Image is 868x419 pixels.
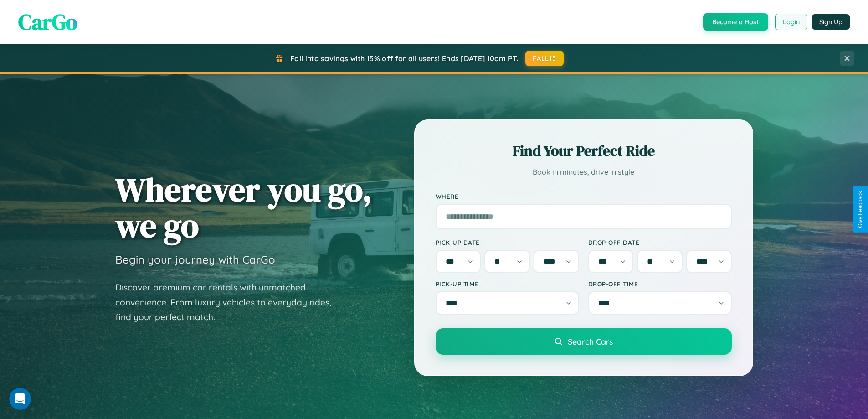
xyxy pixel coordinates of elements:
label: Pick-up Date [436,238,579,246]
h2: Find Your Perfect Ride [436,141,732,161]
span: Fall into savings with 15% off for all users! Ends [DATE] 10am PT. [290,54,519,63]
button: FALL15 [525,51,564,66]
button: Search Cars [436,328,732,355]
span: CarGo [18,7,77,37]
span: Search Cars [568,336,613,347]
iframe: Intercom live chat [9,388,31,410]
p: Discover premium car rentals with unmatched convenience. From luxury vehicles to everyday rides, ... [115,280,343,325]
div: Give Feedback [857,191,863,228]
button: Sign Up [812,14,850,30]
button: Become a Host [703,13,768,31]
label: Where [436,192,732,200]
h3: Begin your journey with CarGo [115,253,275,266]
label: Drop-off Date [588,238,732,246]
p: Book in minutes, drive in style [436,166,732,179]
label: Drop-off Time [588,280,732,288]
label: Pick-up Time [436,280,579,288]
h1: Wherever you go, we go [115,171,372,243]
button: Login [775,14,807,30]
